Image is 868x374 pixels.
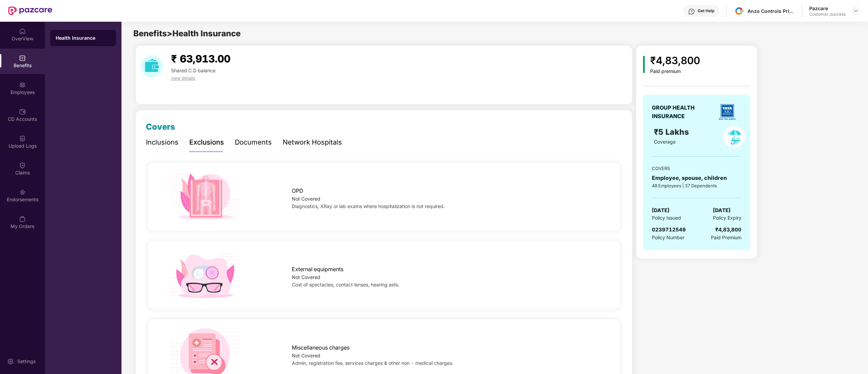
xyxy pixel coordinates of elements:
div: Customer_success [809,12,846,17]
span: Coverage [654,139,676,145]
img: insurerLogo [715,100,739,124]
img: svg+xml;base64,PHN2ZyBpZD0iQ0RfQWNjb3VudHMiIGRhdGEtbmFtZT0iQ0QgQWNjb3VudHMiIHhtbG5zPSJodHRwOi8vd3... [19,108,26,115]
span: view details [171,75,195,81]
span: Shared C.D balance [171,68,215,73]
div: Paid premium [650,69,700,74]
div: Exclusions [189,137,224,148]
div: Settings [15,358,38,365]
span: Diagnostics, XRay or lab exams where hospitalization is not required. [292,203,445,209]
img: svg+xml;base64,PHN2ZyBpZD0iRW1wbG95ZWVzIiB4bWxucz0iaHR0cDovL3d3dy53My5vcmcvMjAwMC9zdmciIHdpZHRoPS... [19,81,26,88]
div: COVERS [652,165,741,172]
span: Benefits > Health Insurance [133,29,241,38]
img: svg+xml;base64,PHN2ZyBpZD0iTXlfT3JkZXJzIiBkYXRhLW5hbWU9Ik15IE9yZGVycyIgeG1sbnM9Imh0dHA6Ly93d3cudz... [19,216,26,222]
img: icon [643,56,645,73]
span: [DATE] [713,206,731,214]
img: svg+xml;base64,PHN2ZyBpZD0iQ2xhaW0iIHhtbG5zPSJodHRwOi8vd3d3LnczLm9yZy8yMDAwL3N2ZyIgd2lkdGg9IjIwIi... [19,162,26,169]
img: svg+xml;base64,PHN2ZyBpZD0iQmVuZWZpdHMiIHhtbG5zPSJodHRwOi8vd3d3LnczLm9yZy8yMDAwL3N2ZyIgd2lkdGg9Ij... [19,55,26,61]
span: ₹5 Lakhs [654,127,691,137]
img: download [141,55,163,77]
img: icon [168,249,242,301]
span: Policy Number [652,235,684,240]
img: svg+xml;base64,PHN2ZyBpZD0iRHJvcGRvd24tMzJ4MzIiIHhtbG5zPSJodHRwOi8vd3d3LnczLm9yZy8yMDAwL3N2ZyIgd2... [853,8,858,14]
img: svg+xml;base64,PHN2ZyBpZD0iU2V0dGluZy0yMHgyMCIgeG1sbnM9Imh0dHA6Ly93d3cudzMub3JnLzIwMDAvc3ZnIiB3aW... [7,358,14,365]
img: svg+xml;base64,PHN2ZyBpZD0iVXBsb2FkX0xvZ3MiIGRhdGEtbmFtZT0iVXBsb2FkIExvZ3MiIHhtbG5zPSJodHRwOi8vd3... [19,135,26,142]
div: GROUP HEALTH INSURANCE [652,104,711,120]
div: Not Covered [292,274,599,281]
span: Paid Premium [711,234,741,241]
img: icon [168,171,242,222]
div: 48 Employees | 37 Dependents [652,182,741,189]
div: Not Covered [292,352,599,359]
img: policyIcon [723,126,745,148]
span: [DATE] [652,206,669,214]
img: svg+xml;base64,PHN2ZyBpZD0iSG9tZSIgeG1sbnM9Imh0dHA6Ly93d3cudzMub3JnLzIwMDAvc3ZnIiB3aWR0aD0iMjAiIG... [19,28,26,35]
img: svg+xml;base64,PHN2ZyBpZD0iRW5kb3JzZW1lbnRzIiB4bWxucz0iaHR0cDovL3d3dy53My5vcmcvMjAwMC9zdmciIHdpZH... [19,189,26,195]
div: Pazcare [809,5,846,12]
span: ₹ 63,913.00 [171,53,230,65]
div: ₹4,83,800 [650,53,700,69]
span: Policy Expiry [713,214,741,222]
span: Admin, registration fee, services charges & other non - medical charges. [292,360,453,366]
span: 0239712549 [652,226,686,233]
div: Get Help [698,8,714,14]
span: Covers [146,122,175,132]
img: New Pazcare Logo [8,6,52,15]
div: Network Hospitals [283,137,342,148]
span: Policy Issued [652,214,681,222]
span: Miscellaneous charges [292,343,350,352]
span: Cost of spectacles, contact lenses, hearing aids. [292,282,399,287]
img: 8cd685fc-73b5-4a45-9b71-608d937979b8.jpg [735,6,744,16]
span: OPD [292,187,303,195]
div: Documents [235,137,272,148]
img: svg+xml;base64,PHN2ZyBpZD0iSGVscC0zMngzMiIgeG1sbnM9Imh0dHA6Ly93d3cudzMub3JnLzIwMDAvc3ZnIiB3aWR0aD... [688,8,695,15]
div: ₹4,83,800 [715,226,741,234]
div: Employee, spouse, children [652,174,741,182]
div: Inclusions [146,137,178,148]
div: Health Insurance [56,35,111,41]
div: Anzo Controls Private Limited [748,8,795,14]
span: External equipments [292,265,343,274]
div: Not Covered [292,195,599,203]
